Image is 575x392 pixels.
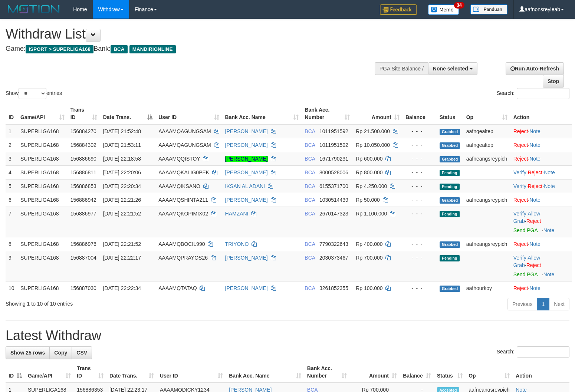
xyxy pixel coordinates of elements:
span: CSV [76,350,87,356]
th: Status: activate to sort column ascending [434,362,466,383]
td: · · [510,207,572,237]
select: Showentries [19,88,46,99]
span: AAAAMQIKSANO [158,183,200,189]
span: Pending [440,184,460,190]
td: · [510,193,572,207]
td: SUPERLIGA168 [17,138,68,152]
span: BCA [305,285,315,291]
th: Balance [402,103,437,124]
th: Game/API: activate to sort column ascending [25,362,74,383]
span: AAAAMQTATAQ [158,285,197,291]
a: Note [543,227,555,233]
img: Button%20Memo.svg [428,4,459,15]
th: User ID: activate to sort column ascending [155,103,222,124]
th: ID [6,103,17,124]
span: [DATE] 21:52:48 [103,128,141,134]
span: Pending [440,170,460,176]
td: SUPERLIGA168 [17,207,68,237]
span: 156886942 [70,197,96,203]
td: · · [510,165,572,179]
th: Date Trans.: activate to sort column ascending [106,362,157,383]
th: Bank Acc. Name: activate to sort column ascending [226,362,304,383]
span: Rp 800.000 [356,169,382,175]
span: Copy 1030514439 to clipboard [319,197,348,203]
a: Reject [513,241,528,247]
th: Amount: activate to sort column ascending [350,362,400,383]
a: Reject [528,169,543,175]
td: SUPERLIGA168 [17,179,68,193]
span: · [513,255,540,268]
span: Copy 3261852355 to clipboard [319,285,348,291]
a: Note [529,156,540,162]
a: [PERSON_NAME] [225,142,268,148]
td: aafneangsreypich [463,193,510,207]
td: SUPERLIGA168 [17,281,68,295]
span: BCA [305,255,315,261]
span: 34 [454,2,464,9]
span: Copy 2670147323 to clipboard [319,211,348,217]
th: Op: activate to sort column ascending [463,103,510,124]
span: AAAAMQKOPIMIX02 [158,211,208,217]
td: · [510,152,572,165]
span: · [513,211,540,224]
th: Action [513,362,569,383]
span: ISPORT > SUPERLIGA168 [26,45,93,53]
th: Op: activate to sort column ascending [466,362,513,383]
div: - - - [405,155,434,162]
span: Copy 7790322643 to clipboard [319,241,348,247]
span: 156886977 [70,211,96,217]
th: Status [437,103,463,124]
img: panduan.png [470,4,507,14]
span: AAAAMQAGUNGSAM [158,128,211,134]
span: 156886976 [70,241,96,247]
td: · [510,138,572,152]
a: [PERSON_NAME] [225,197,268,203]
th: Amount: activate to sort column ascending [353,103,402,124]
a: Reject [513,285,528,291]
span: Copy 1671790231 to clipboard [319,156,348,162]
div: - - - [405,240,434,248]
div: - - - [405,210,434,217]
td: 6 [6,193,17,207]
a: [PERSON_NAME] [225,169,268,175]
td: 8 [6,237,17,251]
a: IKSAN AL ADANI [225,183,265,189]
h1: Latest Withdraw [6,328,569,343]
img: Feedback.jpg [380,4,417,15]
a: [PERSON_NAME] [225,285,268,291]
div: - - - [405,128,434,135]
th: Bank Acc. Number: activate to sort column ascending [304,362,350,383]
span: 156886690 [70,156,96,162]
span: BCA [305,156,315,162]
td: 10 [6,281,17,295]
span: Copy 6155371700 to clipboard [319,183,348,189]
h1: Withdraw List [6,27,376,42]
span: Pending [440,255,460,261]
a: Next [549,298,569,310]
th: Bank Acc. Name: activate to sort column ascending [222,103,302,124]
th: Game/API: activate to sort column ascending [17,103,68,124]
td: · [510,124,572,138]
td: aafneangsreypich [463,152,510,165]
span: Grabbed [440,286,460,292]
a: Reject [526,218,541,224]
span: Grabbed [440,129,460,135]
td: 3 [6,152,17,165]
span: [DATE] 22:21:26 [103,197,141,203]
span: Grabbed [440,142,460,149]
td: SUPERLIGA168 [17,193,68,207]
div: - - - [405,141,434,149]
span: Rp 4.250.000 [356,183,387,189]
span: Copy 2030373467 to clipboard [319,255,348,261]
span: [DATE] 22:20:06 [103,169,141,175]
th: Balance: activate to sort column ascending [400,362,434,383]
a: Allow Grab [513,255,540,268]
a: Copy [49,346,72,359]
a: Verify [513,183,526,189]
span: AAAAMQKALIG0PEK [158,169,209,175]
a: Previous [507,298,537,310]
span: Grabbed [440,241,460,248]
a: Note [529,285,540,291]
div: - - - [405,284,434,292]
span: 156887004 [70,255,96,261]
